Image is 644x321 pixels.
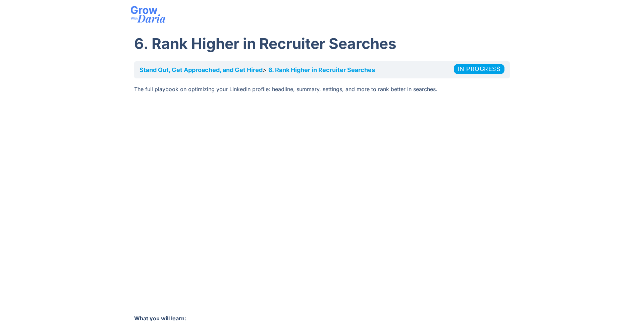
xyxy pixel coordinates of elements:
a: Stand Out, Get Approached, and Get Hired​ [140,66,263,73]
iframe: To enrich screen reader interactions, please activate Accessibility in Grammarly extension settings [134,98,510,309]
p: The full playbook on optimizing your LinkedIn profile: headline, summary, settings, and more to r... [134,85,510,93]
div: In Progress [454,64,505,74]
nav: Breadcrumbs [134,61,510,78]
a: 6. Rank Higher in Recruiter Searches [268,66,375,73]
h1: 6. Rank Higher in Recruiter Searches [134,33,510,55]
